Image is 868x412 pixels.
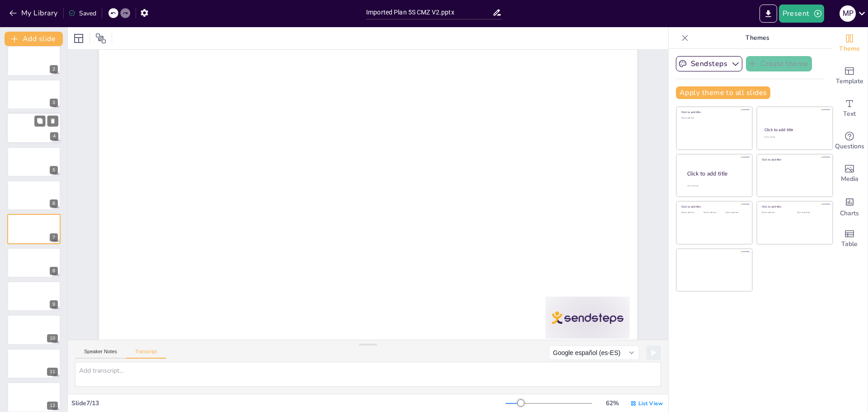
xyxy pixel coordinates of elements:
div: Add charts and graphs [831,190,868,223]
div: 10 [7,315,61,345]
div: Click to add title [681,205,746,208]
div: 7 [7,214,61,244]
div: Layout [71,31,86,46]
span: Position [95,33,106,44]
span: List View [638,400,663,407]
div: 5 [50,166,58,174]
div: Add text boxes [831,92,868,125]
div: 12 [47,402,58,410]
div: 9 [50,300,58,308]
div: 12 [7,382,61,412]
button: Apply theme to all slides [676,86,770,99]
button: Play [646,346,661,360]
div: Add images, graphics, shapes or video [831,157,868,190]
div: Click to add title [762,205,826,208]
div: 2 [7,46,61,76]
span: Charts [840,208,859,218]
div: Click to add text [762,212,790,214]
div: Change the overall theme [831,27,868,60]
div: Click to add text [797,212,826,214]
div: Add ready made slides [831,60,868,92]
div: Click to add title [687,170,745,177]
button: Export to PowerPoint [759,5,777,23]
span: Theme [839,44,860,54]
button: M P [840,5,856,23]
div: Click to add title [764,127,825,133]
div: Click to add title [762,158,826,161]
div: Click to add text [681,117,746,119]
div: Click to add text [726,212,746,214]
span: Table [841,239,858,249]
button: Google español (es-ES) [549,346,639,360]
div: 3 [50,99,58,107]
div: Click to add text [764,136,824,138]
div: 11 [47,368,58,376]
div: Click to add body [687,185,744,187]
div: Click to add text [681,212,702,214]
button: Present [779,5,824,23]
div: 8 [7,248,61,278]
button: My Library [7,6,61,20]
div: Saved [68,9,96,18]
div: 8 [50,267,58,275]
div: M P [840,5,856,22]
div: Click to add text [703,212,724,214]
div: 4 [7,113,61,143]
button: Create theme [746,56,812,71]
div: Slide 7 / 13 [71,399,505,407]
div: Click to add title [681,110,746,114]
span: Questions [835,142,864,152]
span: Media [841,174,859,184]
div: 62 % [601,399,623,407]
div: 3 [7,80,61,109]
div: 4 [50,133,58,141]
button: Add slide [5,32,63,46]
button: Sendsteps [676,56,742,71]
button: Duplicate Slide [34,116,45,127]
button: Transcript [126,349,166,359]
span: Text [843,109,856,119]
div: 10 [47,334,58,342]
div: 6 [50,199,58,208]
div: 9 [7,281,61,311]
div: 2 [50,65,58,73]
span: Template [836,76,863,86]
div: 5 [7,147,61,177]
input: Insert title [366,6,492,19]
div: 6 [7,180,61,210]
button: Delete Slide [47,116,58,127]
button: Speaker Notes [75,349,126,359]
div: Add a table [831,223,868,255]
div: 11 [7,349,61,379]
div: Get real-time input from your audience [831,125,868,157]
div: 7 [50,233,58,242]
p: Themes [692,27,822,49]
